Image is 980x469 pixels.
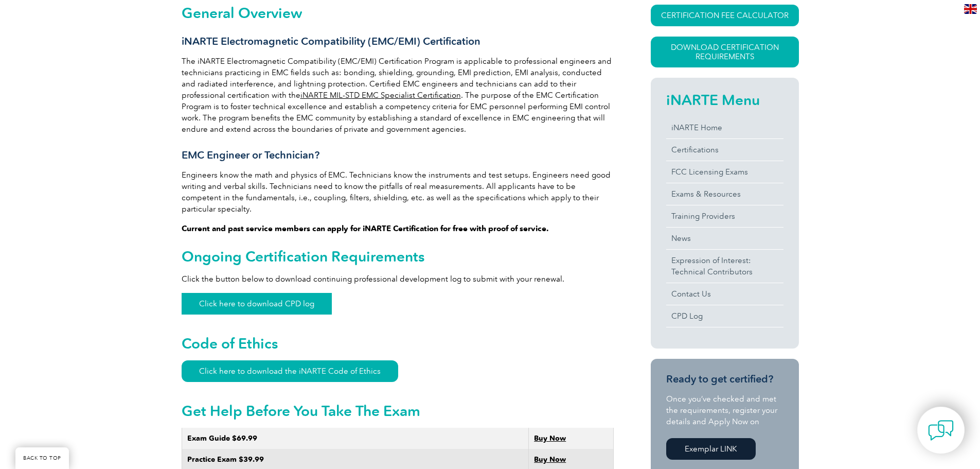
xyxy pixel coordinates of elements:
[666,438,756,460] a: Exemplar LINK
[182,149,614,162] h3: EMC Engineer or Technician?
[182,169,614,215] p: Engineers know the math and physics of EMC. Technicians know the instruments and test setups. Eng...
[182,5,614,21] h2: General Overview
[182,35,614,48] h3: iNARTE Electromagnetic Compatibility (EMC/EMI) Certification
[666,305,783,327] a: CPD Log
[534,434,566,443] a: Buy Now
[666,139,783,161] a: Certifications
[666,92,783,108] h2: iNARTE Menu
[182,248,614,265] h2: Ongoing Certification Requirements
[187,434,257,443] strong: Exam Guide $69.99
[651,5,799,26] a: CERTIFICATION FEE CALCULATOR
[187,455,264,464] strong: Practice Exam $39.99
[182,335,614,352] h2: Code of Ethics
[666,117,783,138] a: iNARTE Home
[182,56,614,135] p: The iNARTE Electromagnetic Compatibility (EMC/EMI) Certification Program is applicable to profess...
[182,224,549,233] strong: Current and past service members can apply for iNARTE Certification for free with proof of service.
[666,373,783,386] h3: Ready to get certified?
[666,250,783,283] a: Expression of Interest:Technical Contributors
[182,403,614,419] h2: Get Help Before You Take The Exam
[182,273,614,285] p: Click the button below to download continuing professional development log to submit with your re...
[666,228,783,249] a: News
[300,91,461,100] a: iNARTE MIL-STD EMC Specialist Certification
[666,161,783,183] a: FCC Licensing Exams
[182,293,332,315] a: Click here to download CPD log
[928,418,954,443] img: contact-chat.png
[666,393,783,427] p: Once you’ve checked and met the requirements, register your details and Apply Now on
[666,205,783,227] a: Training Providers
[666,183,783,205] a: Exams & Resources
[534,455,566,464] a: Buy Now
[666,283,783,305] a: Contact Us
[964,4,977,14] img: en
[182,360,398,382] a: Click here to download the iNARTE Code of Ethics
[15,447,69,469] a: BACK TO TOP
[651,37,799,67] a: Download Certification Requirements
